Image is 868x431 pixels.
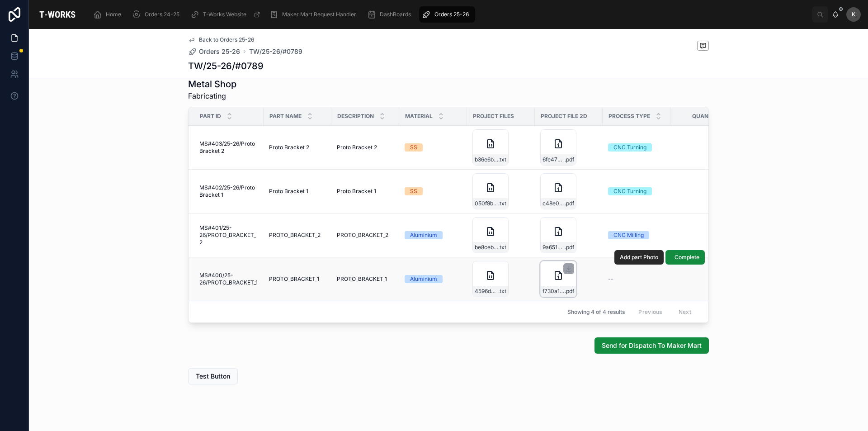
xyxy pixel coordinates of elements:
[565,244,574,251] span: .pdf
[613,231,644,239] div: CNC Milling
[565,200,574,207] span: .pdf
[565,288,574,295] span: .pdf
[188,6,265,23] a: T-Works Website
[676,275,733,283] span: 2
[337,113,374,120] span: Description
[676,232,733,239] span: 2
[196,372,230,381] span: Test Button
[364,6,417,23] a: DashBoards
[337,188,376,195] span: Proto Bracket 1
[434,11,469,18] span: Orders 25-26
[269,144,309,151] span: Proto Bracket 2
[188,36,255,43] a: Back to Orders 25-26
[199,47,240,56] span: Orders 25-26
[410,143,417,152] div: SS
[129,6,186,23] a: Orders 24-25
[475,288,498,295] span: 4596dc1c-137b-4fba-bab2-0b1638050393-PROTO_BRACKET_2_PST_REV_1
[567,308,625,316] span: Showing 4 of 4 results
[565,156,574,163] span: .pdf
[410,275,437,283] div: Aluminium
[199,224,258,246] span: MS#401/25-26/PROTO_BRACKET_2
[542,288,565,295] span: f730a1f8-0cea-4ca5-84b9-b17fabeb06df-PROTO_BRACKET_1_KST_REV_1
[269,232,321,239] span: PROTO_BRACKET_2
[269,113,302,120] span: Part Name
[36,7,79,22] img: App logo
[675,254,699,261] span: Complete
[473,113,514,120] span: Project Files
[542,244,565,251] span: 9a65198f-3891-4495-b761-8506cc219227-PROTO_BRACKET_2_PST_REV_1
[249,47,302,56] a: TW/25-26/#0789
[405,113,433,120] span: Material
[86,5,812,24] div: scrollable content
[410,231,437,239] div: Aluminium
[475,244,498,251] span: be8ceb2f-2f7d-4365-8406-ccf66c94345f-PROTO_BRACKET_2_PST_REV_1
[541,113,587,120] span: Project File 2D
[620,254,658,261] span: Add part Photo
[613,143,646,152] div: CNC Turning
[282,11,356,18] span: Maker Mart Request Handler
[542,156,565,163] span: 6fe4795b-2284-492b-a996-3267f7b55c37-PROTO_BRACKET_2_PST_REV_1
[188,78,236,90] h1: Metal Shop
[614,250,664,265] button: Add part Photo
[542,200,565,207] span: c48e0ac4-4a71-456f-9b20-44e0415ee20a-PROTO_BRACKET_1_KST_REV_1
[676,188,733,195] span: 4
[188,368,238,384] button: Test Button
[602,341,702,350] span: Send for Dispatch To Maker Mart
[188,90,236,101] span: Fabricating
[380,11,411,18] span: DashBoards
[498,288,506,295] span: .txt
[498,156,506,163] span: .txt
[337,275,387,283] span: PROTO_BRACKET_1
[665,250,705,265] button: Complete
[498,244,506,251] span: .txt
[267,6,363,23] a: Maker Mart Request Handler
[203,11,246,18] span: T-Works Website
[188,60,264,72] h1: TW/25-26/#0789
[419,6,475,23] a: Orders 25-26
[269,188,308,195] span: Proto Bracket 1
[608,275,613,283] span: --
[613,187,646,195] div: CNC Turning
[852,11,855,18] span: K
[410,187,417,195] div: SS
[676,144,733,151] span: 4
[269,275,319,283] span: PROTO_BRACKET_1
[199,272,258,286] span: MS#400/25-26/PROTO_BRACKET_1
[199,36,255,43] span: Back to Orders 25-26
[106,11,121,18] span: Home
[594,337,709,354] button: Send for Dispatch To Maker Mart
[145,11,179,18] span: Orders 24-25
[692,113,721,120] span: Quantity
[188,47,240,56] a: Orders 25-26
[200,113,221,120] span: Part ID
[199,184,258,199] span: MS#402/25-26/Proto Bracket 1
[475,200,498,207] span: 050f9b47-41ca-4685-a5ec-68450b202f48-PROTO_BRACKET_1_KST_REV_1
[609,113,650,120] span: Process Type
[199,140,258,155] span: MS#403/25-26/Proto Bracket 2
[498,200,506,207] span: .txt
[475,156,498,163] span: b36e6bb0-8434-452a-b31a-77b7533e8768-PROTO_BRACKET_2_PST_REV_1
[90,6,127,23] a: Home
[337,232,388,239] span: PROTO_BRACKET_2
[337,144,377,151] span: Proto Bracket 2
